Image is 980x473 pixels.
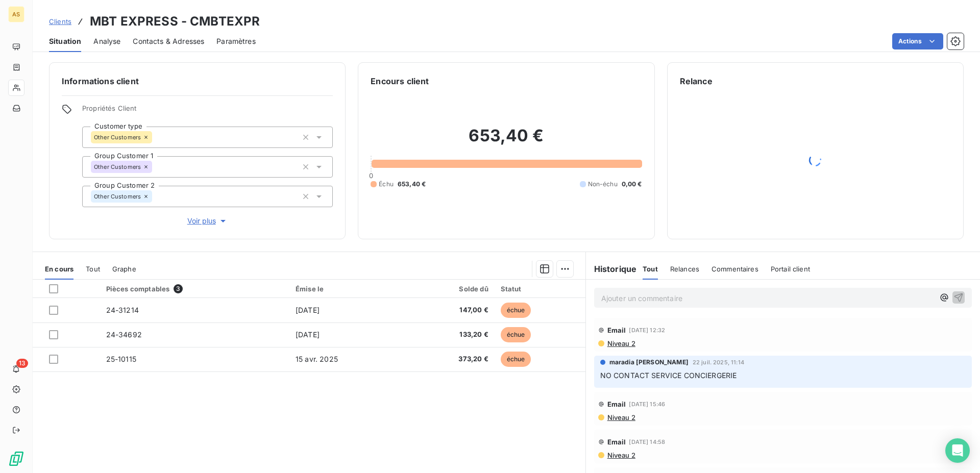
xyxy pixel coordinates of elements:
[600,371,737,380] span: NO CONTACT SERVICE CONCIERGERIE
[106,330,142,339] span: 24-34692
[94,193,141,200] span: Other Customers
[945,438,970,463] div: Open Intercom Messenger
[607,438,626,446] span: Email
[62,75,333,87] h6: Informations client
[296,306,320,314] span: [DATE]
[296,330,320,339] span: [DATE]
[606,339,635,347] span: Niveau 2
[771,265,810,273] span: Portail client
[82,104,333,118] span: Propriétés Client
[49,36,81,46] span: Situation
[94,134,141,140] span: Other Customers
[670,265,699,273] span: Relances
[106,306,139,314] span: 24-31214
[8,451,24,467] img: Logo LeanPay
[501,327,531,342] span: échue
[411,305,488,315] span: 147,00 €
[622,180,642,189] span: 0,00 €
[411,354,488,364] span: 373,20 €
[588,180,618,189] span: Non-échu
[94,164,141,170] span: Other Customers
[609,358,689,367] span: maradia [PERSON_NAME]
[112,265,136,273] span: Graphe
[82,215,333,227] button: Voir plus
[371,126,642,156] h2: 653,40 €
[174,284,183,293] span: 3
[49,16,71,27] a: Clients
[693,359,744,365] span: 22 juil. 2025, 11:14
[45,265,73,273] span: En cours
[8,6,24,22] div: AS
[606,413,635,421] span: Niveau 2
[398,180,426,189] span: 653,40 €
[607,326,626,334] span: Email
[371,75,429,87] h6: Encours client
[152,192,160,201] input: Ajouter une valeur
[501,303,531,318] span: échue
[643,265,658,273] span: Tout
[296,355,338,363] span: 15 avr. 2025
[606,451,635,459] span: Niveau 2
[680,75,951,87] h6: Relance
[106,355,136,363] span: 25-10115
[133,36,204,46] span: Contacts & Adresses
[86,265,100,273] span: Tout
[106,284,283,293] div: Pièces comptables
[152,133,160,142] input: Ajouter une valeur
[369,171,373,180] span: 0
[712,265,758,273] span: Commentaires
[216,36,256,46] span: Paramètres
[586,263,637,275] h6: Historique
[296,285,399,293] div: Émise le
[93,36,120,46] span: Analyse
[16,359,28,368] span: 13
[187,216,228,226] span: Voir plus
[90,12,260,31] h3: MBT EXPRESS - CMBTEXPR
[379,180,394,189] span: Échu
[49,17,71,26] span: Clients
[629,439,665,445] span: [DATE] 14:58
[629,401,665,407] span: [DATE] 15:46
[501,285,579,293] div: Statut
[629,327,665,333] span: [DATE] 12:32
[411,285,488,293] div: Solde dû
[607,400,626,408] span: Email
[501,352,531,367] span: échue
[411,330,488,340] span: 133,20 €
[892,33,943,49] button: Actions
[152,162,160,171] input: Ajouter une valeur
